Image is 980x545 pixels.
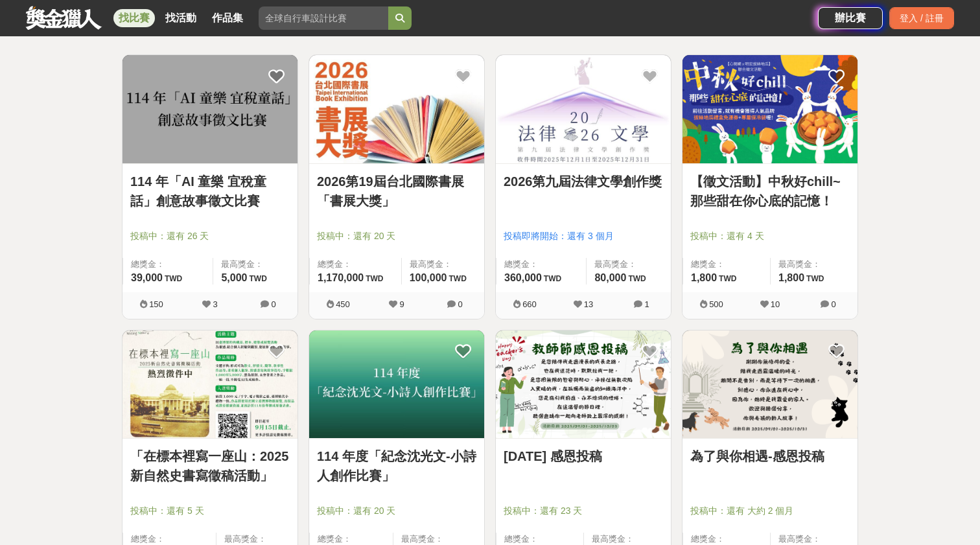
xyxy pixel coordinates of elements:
[113,9,155,27] a: 找比賽
[690,504,850,518] span: 投稿中：還有 大約 2 個月
[682,330,857,439] a: Cover Image
[130,504,290,518] span: 投稿中：還有 5 天
[130,229,290,243] span: 投稿中：還有 26 天
[309,55,484,163] img: Cover Image
[691,258,762,271] span: 總獎金：
[336,299,350,309] span: 450
[628,274,646,283] span: TWD
[207,9,248,27] a: 作品集
[778,258,850,271] span: 最高獎金：
[458,299,462,309] span: 0
[682,55,857,163] img: Cover Image
[399,299,404,309] span: 9
[504,504,663,518] span: 投稿中：還有 23 天
[709,299,723,309] span: 500
[410,272,447,283] span: 100,000
[544,274,561,283] span: TWD
[644,299,649,309] span: 1
[449,274,467,283] span: TWD
[131,258,205,271] span: 總獎金：
[122,55,297,163] img: Cover Image
[690,229,850,243] span: 投稿中：還有 4 天
[594,258,663,271] span: 最高獎金：
[317,172,476,211] a: 2026第19屆台北國際書展「書展大獎」
[818,7,883,29] a: 辦比賽
[317,504,476,518] span: 投稿中：還有 20 天
[160,9,202,27] a: 找活動
[690,172,850,211] a: 【徵文活動】中秋好chill~那些甜在你心底的記憶！
[122,55,297,164] a: Cover Image
[691,272,717,283] span: 1,800
[149,299,163,309] span: 150
[122,330,297,439] img: Cover Image
[584,299,593,309] span: 13
[682,330,857,439] img: Cover Image
[778,272,804,283] span: 1,800
[317,446,476,485] a: 114 年度「紀念沈光文-小詩人創作比賽」
[259,6,388,30] input: 全球自行車設計比賽
[889,7,954,29] div: 登入 / 註冊
[522,299,537,309] span: 660
[309,55,484,164] a: Cover Image
[682,55,857,164] a: Cover Image
[271,299,275,309] span: 0
[719,274,736,283] span: TWD
[221,258,290,271] span: 最高獎金：
[130,172,290,211] a: 114 年「AI 童樂 宜稅童話」創意故事徵文比賽
[130,446,290,485] a: 「在標本裡寫一座山：2025新自然史書寫徵稿活動」
[221,272,247,283] span: 5,000
[594,272,626,283] span: 80,000
[504,446,663,466] a: [DATE] 感恩投稿
[122,330,297,439] a: Cover Image
[131,272,163,283] span: 39,000
[496,55,671,163] img: Cover Image
[309,330,484,439] img: Cover Image
[496,55,671,164] a: Cover Image
[366,274,383,283] span: TWD
[504,258,578,271] span: 總獎金：
[318,258,393,271] span: 總獎金：
[496,330,671,439] a: Cover Image
[831,299,835,309] span: 0
[410,258,476,271] span: 最高獎金：
[771,299,780,309] span: 10
[317,229,476,243] span: 投稿中：還有 20 天
[213,299,217,309] span: 3
[496,330,671,439] img: Cover Image
[165,274,182,283] span: TWD
[504,272,542,283] span: 360,000
[806,274,824,283] span: TWD
[250,274,267,283] span: TWD
[690,446,850,466] a: 為了與你相遇-感恩投稿
[504,229,663,243] span: 投稿即將開始：還有 3 個月
[318,272,364,283] span: 1,170,000
[309,330,484,439] a: Cover Image
[504,172,663,191] a: 2026第九屆法律文學創作獎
